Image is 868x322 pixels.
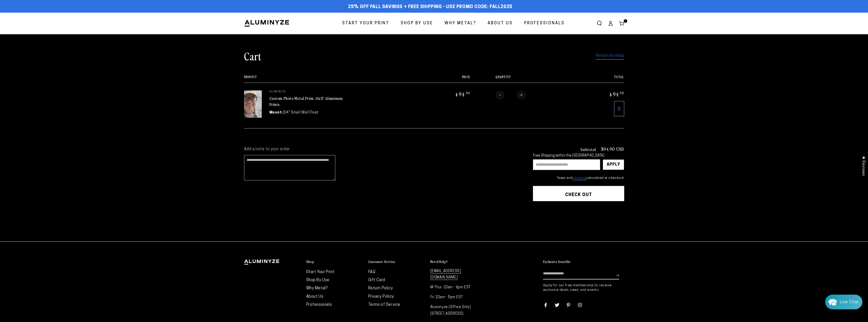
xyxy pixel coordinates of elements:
a: Start Your Print [338,17,393,30]
img: 11"x17" Rectangle White Glossy Aluminyzed Photo [244,90,262,118]
a: About Us [484,17,516,30]
span: Professionals [524,20,565,27]
dt: Mount: [269,110,283,115]
th: Product [244,75,426,83]
h3: Subtotal [580,147,596,151]
img: John [37,8,50,21]
a: Leave A Message [33,153,74,161]
small: Taxes and calculated at checkout [533,176,624,181]
sup: .90 [465,91,470,95]
a: Terms of Service [368,303,401,307]
a: Return Policy [368,286,393,290]
span: $ [610,92,612,97]
h2: Need Help? [430,259,448,264]
sup: .90 [619,91,624,95]
div: Apply [607,160,620,170]
span: About Us [488,20,513,27]
a: [EMAIL_ADDRESS][DOMAIN_NAME] [430,269,461,280]
summary: Customer Service [368,259,425,264]
span: $ [456,92,458,97]
a: About Us [306,295,324,299]
label: Add a note to your order [244,147,523,152]
a: Why Metal? [306,286,328,290]
summary: Shop [306,259,363,264]
bdi: 94 [609,90,624,98]
span: Start Your Print [342,20,389,27]
button: Check out [533,186,624,201]
div: Chat widget toggle [825,295,862,309]
dd: 3/4" Small Wall Float [283,110,319,115]
a: Custom Photo Metal Print, 11x17 Aluminum Prints [269,95,343,107]
a: Start Your Print [306,270,335,274]
span: Away until [DATE] [38,25,69,29]
a: shipping [572,176,586,180]
p: Fri 10am - 5pm EST [430,294,487,300]
iframe: PayPal-paypal [533,211,624,222]
p: $94.90 USD [601,147,624,151]
div: Contact Us Directly [840,295,858,309]
summary: Search our site [594,18,605,29]
summary: Exclusive benefits [543,259,624,264]
input: Quantity for Custom Photo Metal Print, 11x17 Aluminum Prints [505,90,517,100]
a: Return to shop [596,52,624,60]
a: FAQ [368,270,376,274]
div: Click to open Judge.me floating reviews tab [858,152,868,180]
a: Why Metal? [441,17,480,30]
a: Shop By Use [397,17,437,30]
h2: Exclusive benefits [543,259,571,264]
th: Price [426,75,470,83]
span: 25% off FALL Savings + Free Shipping - Use Promo Code: FALL2025 [348,4,512,10]
h2: Shop [306,259,315,264]
a: Gift Card [368,278,385,282]
th: Total [579,75,624,83]
img: Marie J [47,8,61,21]
button: Subscribe [616,268,619,283]
img: Helga [58,8,71,21]
span: Shop By Use [401,20,433,27]
img: Aluminyze [244,20,290,27]
p: M-Thur 10am - 6pm EST [430,284,487,291]
a: Shop By Use [306,278,330,282]
a: Professionals [306,303,332,307]
summary: Need Help? [430,259,487,264]
span: We run on [39,145,69,148]
th: Quantity [470,75,579,83]
h1: Cart [244,49,261,63]
div: Free Shipping within the [GEOGRAPHIC_DATA] [533,154,624,158]
p: Aluminyze (Office Only) [STREET_ADDRESS] [430,304,487,317]
a: Professionals [520,17,568,30]
p: Apply for our free membership to receive exclusive deals, news, and events. [543,283,624,292]
a: Remove 11"x17" Rectangle White Glossy Aluminyzed Photo [614,101,624,116]
h2: Customer Service [368,259,396,264]
span: 1 [625,19,626,23]
a: Privacy Policy [368,295,394,299]
bdi: 94 [455,90,470,98]
p: aluminyze [269,90,345,93]
span: Re:amaze [54,144,68,148]
span: Why Metal? [445,20,476,27]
